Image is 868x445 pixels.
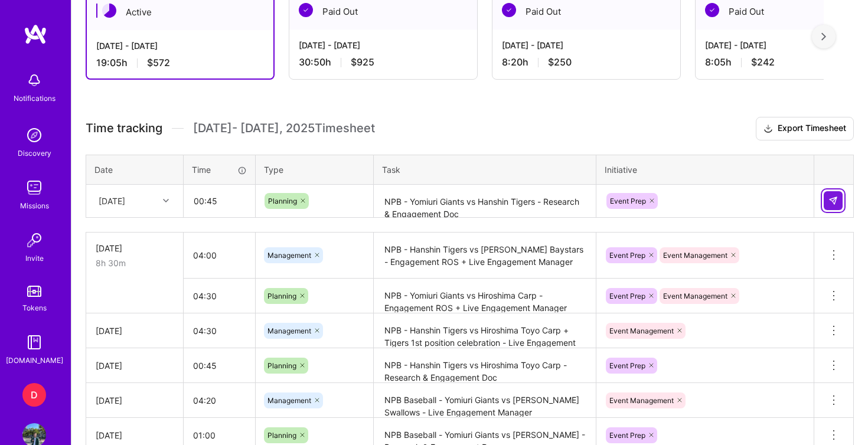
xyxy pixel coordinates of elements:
[184,280,255,312] input: HH:MM
[502,39,671,51] div: [DATE] - [DATE]
[163,198,169,204] i: icon Chevron
[192,163,247,176] div: Time
[609,431,645,440] span: Event Prep
[763,123,773,135] i: icon Download
[20,199,49,212] div: Missions
[299,56,468,68] div: 30:50 h
[267,326,311,335] span: Management
[821,32,826,41] img: right
[96,40,264,52] div: [DATE] - [DATE]
[609,251,645,260] span: Event Prep
[27,286,41,297] img: tokens
[86,121,162,136] span: Time tracking
[18,147,51,159] div: Discovery
[96,394,174,407] div: [DATE]
[96,429,174,441] div: [DATE]
[96,257,174,269] div: 8h 30m
[96,325,174,337] div: [DATE]
[147,57,170,69] span: $572
[22,331,46,354] img: guide book
[605,163,805,176] div: Initiative
[502,56,671,68] div: 8:20 h
[705,3,719,17] img: Paid Out
[374,155,596,184] th: Task
[267,361,296,370] span: Planning
[375,234,595,278] textarea: NPB - Hanshin Tigers vs [PERSON_NAME] Baystars - Engagement ROS + Live Engagement Manager
[267,251,311,260] span: Management
[375,280,595,312] textarea: NPB - Yomiuri Giants vs Hiroshima Carp - Engagement ROS + Live Engagement Manager
[267,292,296,300] span: Planning
[25,252,44,264] div: Invite
[663,292,727,300] span: Event Management
[610,197,646,205] span: Event Prep
[256,155,374,184] th: Type
[267,431,296,440] span: Planning
[751,56,775,68] span: $242
[22,123,46,147] img: discovery
[96,242,174,254] div: [DATE]
[375,349,595,382] textarea: NPB - Hanshin Tigers vs Hiroshima Toyo Carp - Research & Engagement Doc
[351,56,374,68] span: $925
[6,354,63,367] div: [DOMAIN_NAME]
[299,39,468,51] div: [DATE] - [DATE]
[828,196,838,205] img: Submit
[184,240,255,271] input: HH:MM
[184,185,254,217] input: HH:MM
[22,383,46,407] div: D
[184,350,255,381] input: HH:MM
[102,4,116,18] img: Active
[267,396,311,405] span: Management
[193,121,375,136] span: [DATE] - [DATE] , 2025 Timesheet
[299,3,313,17] img: Paid Out
[86,155,184,184] th: Date
[609,326,674,335] span: Event Management
[22,68,46,92] img: bell
[609,396,674,405] span: Event Management
[96,57,264,69] div: 19:05 h
[268,197,297,205] span: Planning
[375,384,595,417] textarea: NPB Baseball - Yomiuri Giants vs [PERSON_NAME] Swallows - Live Engagement Manager
[663,251,727,260] span: Event Management
[824,191,844,210] div: null
[502,3,516,17] img: Paid Out
[609,361,645,370] span: Event Prep
[22,176,46,199] img: teamwork
[609,292,645,300] span: Event Prep
[548,56,572,68] span: $250
[375,315,595,347] textarea: NPB - Hanshin Tigers vs Hiroshima Toyo Carp + Tigers 1st position celebration - Live Engagement M...
[184,385,255,416] input: HH:MM
[96,359,174,372] div: [DATE]
[22,302,47,314] div: Tokens
[24,24,47,45] img: logo
[14,92,56,104] div: Notifications
[22,228,46,252] img: Invite
[184,315,255,346] input: HH:MM
[19,383,49,407] a: D
[375,186,595,217] textarea: NPB - Yomiuri Giants vs Hanshin Tigers - Research & Engagement Doc
[756,117,854,140] button: Export Timesheet
[99,195,125,207] div: [DATE]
